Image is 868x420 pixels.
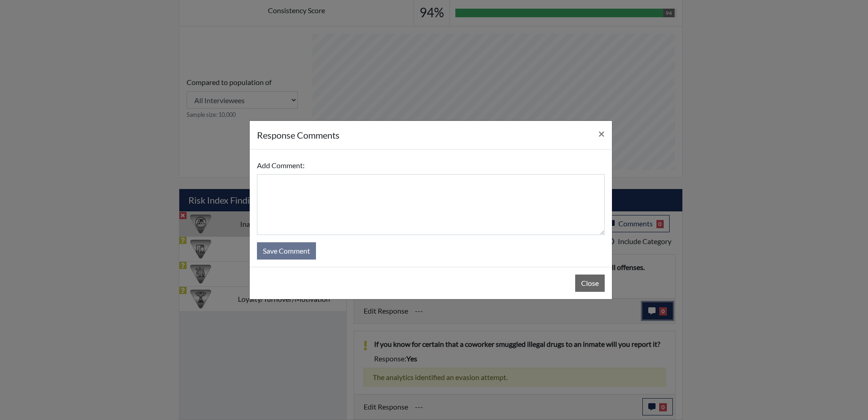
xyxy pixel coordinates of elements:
[575,275,605,292] button: Close
[257,128,340,142] h5: response Comments
[591,121,612,146] button: Close
[598,127,605,140] span: ×
[257,157,305,174] label: Add Comment:
[257,242,316,260] button: Save Comment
